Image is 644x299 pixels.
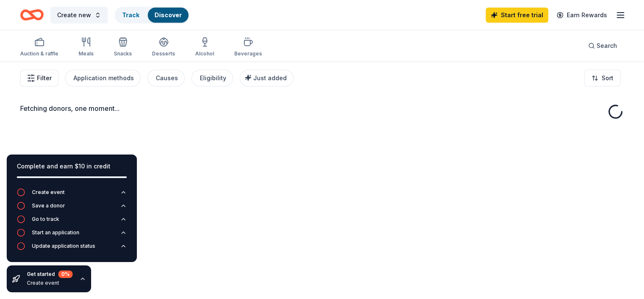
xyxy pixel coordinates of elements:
button: Go to track [17,215,127,228]
div: Create event [32,189,65,196]
div: Start an application [32,229,79,236]
button: Causes [147,70,185,87]
div: Get started [27,270,73,278]
button: Auction & raffle [20,34,58,61]
button: Create new [50,7,108,24]
div: Causes [156,73,178,83]
button: Create event [17,188,127,202]
button: Search [581,37,624,54]
button: Desserts [152,34,175,61]
div: Auction & raffle [20,50,58,57]
a: Track [122,11,139,18]
div: 0 % [58,270,73,278]
button: Start an application [17,228,127,242]
a: Home [20,5,44,25]
div: Desserts [152,50,175,57]
button: Just added [240,70,293,87]
a: Earn Rewards [552,8,612,23]
span: Create new [57,10,91,20]
button: Update application status [17,242,127,255]
button: TrackDiscover [115,7,189,24]
a: Start free trial [486,8,548,23]
button: Snacks [114,34,132,61]
div: Complete and earn $10 in credit [17,161,127,171]
span: Sort [602,73,613,83]
div: Application methods [73,73,134,83]
a: Discover [154,11,182,18]
div: Meals [79,50,94,57]
div: Save a donor [32,202,65,209]
button: Beverages [234,34,262,61]
button: Filter [20,70,58,87]
button: Sort [584,70,620,87]
span: Filter [37,73,52,83]
button: Meals [79,34,94,61]
span: Search [597,41,617,51]
div: Beverages [234,50,262,57]
button: Alcohol [195,34,214,61]
div: Alcohol [195,50,214,57]
div: Update application status [32,243,95,249]
button: Eligibility [191,70,233,87]
button: Save a donor [17,202,127,215]
div: Eligibility [200,73,226,83]
div: Create event [27,280,73,286]
div: Go to track [32,216,59,223]
span: Just added [253,74,287,81]
div: Snacks [114,50,132,57]
button: Application methods [65,70,141,87]
div: Fetching donors, one moment... [20,103,624,113]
